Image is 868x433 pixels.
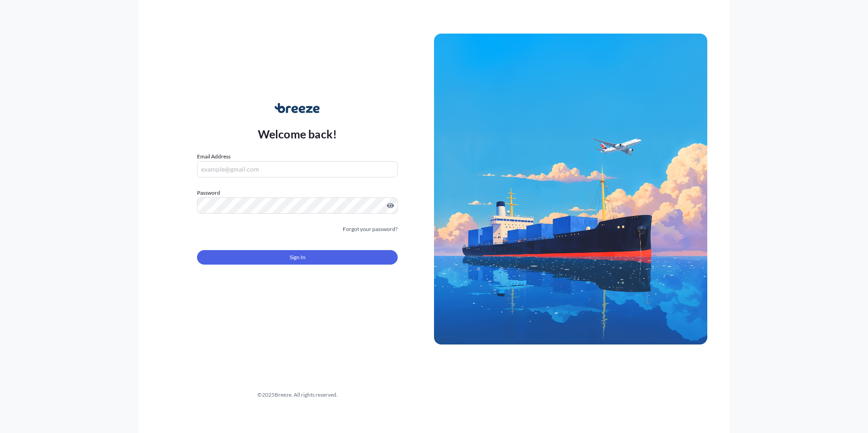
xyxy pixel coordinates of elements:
span: Sign In [290,253,306,262]
div: © 2025 Breeze. All rights reserved. [161,390,434,399]
button: Show password [387,202,394,209]
img: Ship illustration [434,34,707,344]
input: example@gmail.com [197,161,398,177]
label: Password [197,188,398,197]
a: Forgot your password? [343,225,398,234]
p: Welcome back! [258,127,337,141]
label: Email Address [197,152,231,161]
button: Sign In [197,250,398,265]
